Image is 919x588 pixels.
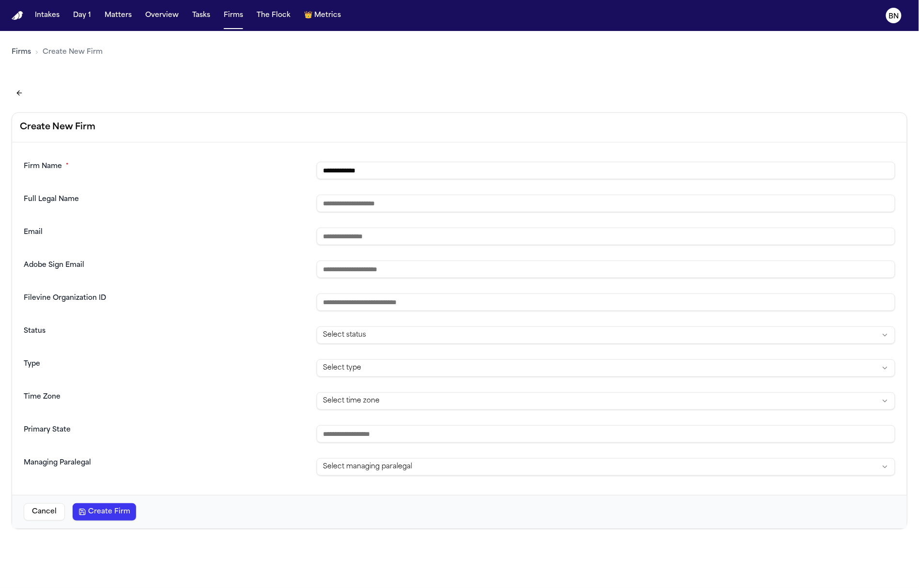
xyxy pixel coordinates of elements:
dt: Email [24,228,309,245]
button: The Flock [253,7,294,24]
dt: Adobe Sign Email [24,261,309,278]
dt: Status [24,326,309,344]
button: Tasks [188,7,214,24]
dt: Full Legal Name [24,195,309,212]
a: Firms [12,47,31,57]
dt: Time Zone [24,392,309,410]
button: Create Firm [73,503,136,521]
dt: Firm Name [24,162,309,179]
h2: Create New Firm [20,121,899,134]
button: crownMetrics [300,7,345,24]
dt: Filevine Organization ID [24,294,309,311]
button: Firms [220,7,247,24]
dt: Primary State [24,425,309,443]
span: Create New Firm [43,47,103,57]
button: Cancel [24,503,65,521]
button: Select managing paralegal [317,458,895,476]
dt: Type [24,359,309,377]
button: Day 1 [69,7,95,24]
button: Matters [101,7,136,24]
button: Back to firms list [12,85,27,101]
img: Finch Logo [12,11,23,20]
a: Home [12,11,23,20]
button: Intakes [31,7,63,24]
dt: Managing Paralegal [24,458,309,476]
button: Overview [141,7,183,24]
nav: Breadcrumb [12,47,103,57]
